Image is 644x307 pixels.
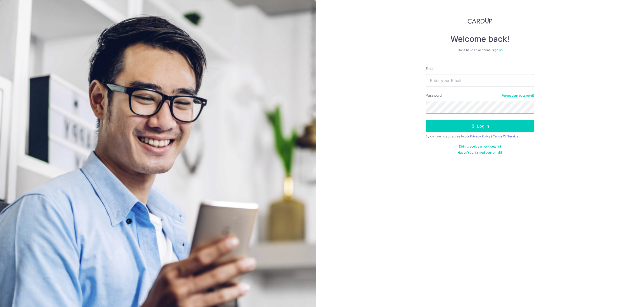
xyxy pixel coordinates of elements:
h4: Welcome back! [426,34,534,44]
button: Log in [426,120,534,132]
img: CardUp Logo [468,18,492,24]
a: Forgot your password? [501,94,534,98]
div: By continuing you agree to our & [426,134,534,138]
a: Terms Of Service [493,134,518,138]
div: Don’t have an account? [426,48,534,52]
a: Sign up [492,48,502,52]
label: Email [426,66,434,71]
a: Didn't receive unlock details? [459,145,501,149]
label: Password [426,93,442,98]
input: Enter your Email [426,74,534,87]
a: Haven't confirmed your email? [458,151,502,155]
a: Privacy Policy [470,134,491,138]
